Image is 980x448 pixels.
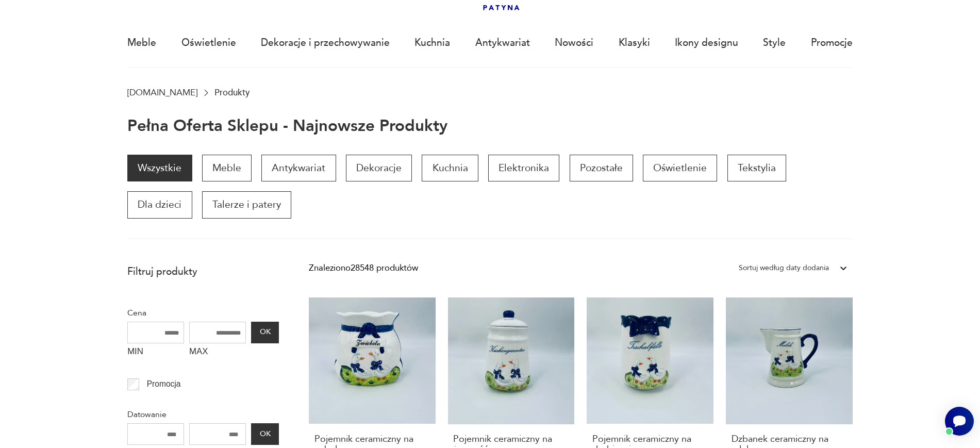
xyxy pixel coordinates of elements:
a: Ikony designu [675,19,738,67]
label: MIN [127,343,184,363]
a: Tekstylia [727,155,786,181]
a: Kuchnia [422,155,478,181]
div: Znaleziono 28548 produktów [309,261,418,275]
p: Produkty [214,88,250,97]
div: Sortuj według daty dodania [739,261,829,275]
a: Klasyki [619,19,650,67]
a: Oświetlenie [643,155,717,181]
a: Promocje [811,19,853,67]
a: Meble [127,19,156,67]
button: OK [251,423,279,445]
a: Wszystkie [127,155,192,181]
a: Talerze i patery [202,191,291,218]
a: Dla dzieci [127,191,192,218]
a: Antykwariat [475,19,530,67]
p: Filtruj produkty [127,265,279,278]
h1: Pełna oferta sklepu - najnowsze produkty [127,118,447,135]
p: Datowanie [127,408,279,421]
a: Elektronika [488,155,559,181]
a: Oświetlenie [181,19,236,67]
a: Meble [202,155,252,181]
a: [DOMAIN_NAME] [127,88,197,97]
iframe: Smartsupp widget button [945,407,974,436]
a: Nowości [555,19,593,67]
a: Antykwariat [261,155,336,181]
p: Cena [127,306,279,320]
button: OK [251,322,279,343]
a: Dekoracje [346,155,412,181]
a: Style [763,19,786,67]
a: Dekoracje i przechowywanie [261,19,390,67]
a: Kuchnia [414,19,450,67]
label: MAX [189,343,246,363]
a: Pozostałe [570,155,633,181]
p: Promocja [147,377,181,391]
